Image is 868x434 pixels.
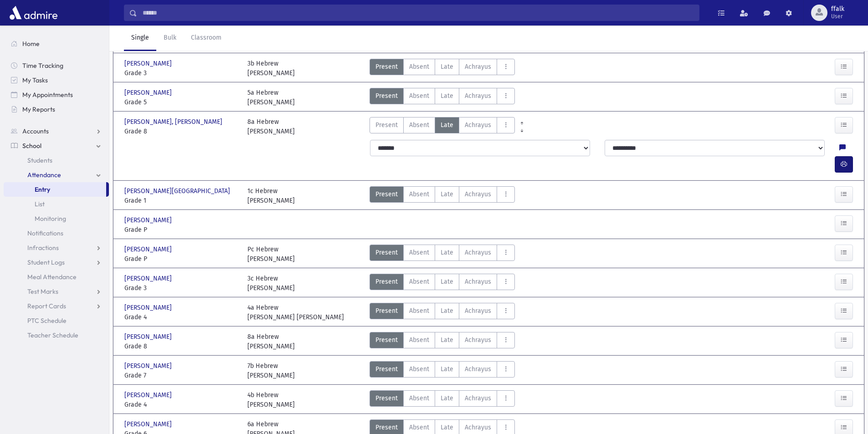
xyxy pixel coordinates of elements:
span: Notifications [27,229,63,237]
span: Monitoring [35,214,66,223]
span: Absent [409,120,429,130]
input: Search [137,5,699,21]
span: Absent [409,189,429,199]
span: [PERSON_NAME] [124,245,174,254]
span: Late [441,277,453,286]
span: Absent [409,393,429,403]
span: Late [441,423,453,432]
span: Absent [409,335,429,345]
span: Late [441,62,453,71]
a: Teacher Schedule [4,328,109,342]
span: Late [441,91,453,101]
span: Present [375,364,398,374]
div: AttTypes [370,361,515,380]
span: Grade 1 [124,196,238,205]
span: [PERSON_NAME] [124,419,174,429]
span: Achrayus [465,335,491,345]
a: Meal Attendance [4,270,109,284]
a: Monitoring [4,211,109,226]
div: 4a Hebrew [PERSON_NAME] [PERSON_NAME] [247,303,344,322]
span: ffalk [831,5,844,13]
span: Absent [409,277,429,286]
span: Present [375,277,398,286]
div: 8a Hebrew [PERSON_NAME] [247,332,295,351]
a: Infractions [4,240,109,255]
span: [PERSON_NAME] [124,59,174,68]
span: Test Marks [27,287,58,296]
a: PTC Schedule [4,313,109,328]
span: Late [441,120,453,130]
div: 7b Hebrew [PERSON_NAME] [247,361,295,380]
span: Teacher Schedule [27,331,78,339]
div: AttTypes [370,274,515,293]
a: Accounts [4,124,109,138]
a: School [4,138,109,153]
span: Late [441,248,453,257]
a: Attendance [4,168,109,182]
span: Achrayus [465,62,491,71]
div: 8a Hebrew [PERSON_NAME] [247,117,295,136]
span: Achrayus [465,393,491,403]
span: PTC Schedule [27,317,67,325]
span: User [831,13,844,20]
span: Grade 5 [124,97,238,107]
span: School [22,142,41,150]
span: [PERSON_NAME] [124,390,174,400]
a: Test Marks [4,284,109,299]
span: [PERSON_NAME] [124,215,174,225]
a: Home [4,36,109,51]
span: [PERSON_NAME], [PERSON_NAME] [124,117,224,127]
div: Pc Hebrew [PERSON_NAME] [247,245,295,264]
span: Present [375,248,398,257]
span: [PERSON_NAME] [124,274,174,283]
span: Grade 7 [124,371,238,380]
span: [PERSON_NAME] [124,361,174,371]
div: 1c Hebrew [PERSON_NAME] [247,186,295,205]
a: Notifications [4,226,109,240]
span: Present [375,423,398,432]
span: Home [22,40,40,48]
a: List [4,197,109,211]
span: Grade 8 [124,127,238,136]
div: AttTypes [370,59,515,78]
div: 5a Hebrew [PERSON_NAME] [247,88,295,107]
span: Report Cards [27,302,66,310]
span: Absent [409,62,429,71]
span: Grade 4 [124,400,238,409]
div: AttTypes [370,88,515,107]
span: Absent [409,248,429,257]
span: Present [375,62,398,71]
span: Late [441,189,453,199]
span: Present [375,91,398,101]
span: Absent [409,91,429,101]
span: Grade P [124,254,238,264]
span: [PERSON_NAME] [124,332,174,342]
a: Student Logs [4,255,109,270]
span: [PERSON_NAME] [124,88,174,97]
a: Report Cards [4,299,109,313]
span: Achrayus [465,189,491,199]
span: Achrayus [465,306,491,316]
span: Achrayus [465,91,491,101]
span: Present [375,306,398,316]
span: List [35,200,45,208]
a: Bulk [156,26,184,51]
span: My Appointments [22,91,73,99]
span: Late [441,364,453,374]
div: 3c Hebrew [PERSON_NAME] [247,274,295,293]
a: My Reports [4,102,109,117]
span: Grade 3 [124,68,238,78]
span: Attendance [27,171,61,179]
a: Classroom [184,26,229,51]
span: My Reports [22,105,55,113]
span: Late [441,335,453,345]
span: Entry [35,185,50,194]
span: Grade P [124,225,238,235]
span: Absent [409,306,429,316]
div: 3b Hebrew [PERSON_NAME] [247,59,295,78]
a: Single [124,26,156,51]
img: AdmirePro [7,4,60,22]
span: Absent [409,423,429,432]
span: Achrayus [465,364,491,374]
span: Present [375,335,398,345]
